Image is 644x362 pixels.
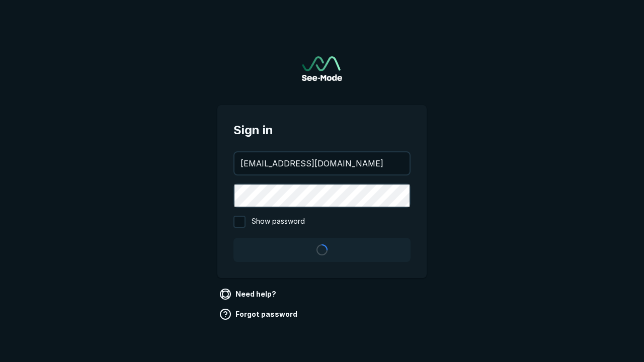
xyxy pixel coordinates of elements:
input: your@email.com [234,152,410,174]
a: Forgot password [217,306,301,322]
img: See-Mode Logo [302,56,342,81]
a: Go to sign in [302,56,342,81]
a: Need help? [217,286,280,302]
span: Sign in [233,121,411,139]
span: Show password [252,216,305,228]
